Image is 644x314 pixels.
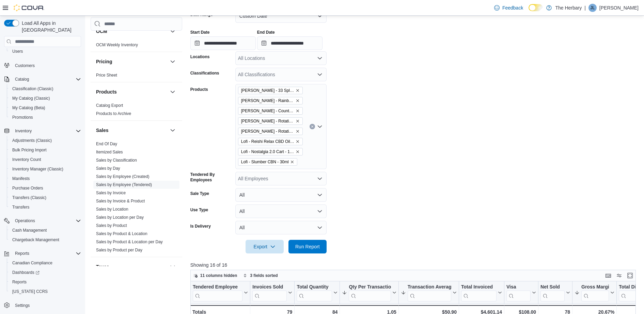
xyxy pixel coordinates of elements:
[7,103,84,113] button: My Catalog (Beta)
[193,284,248,301] button: Tendered Employee
[96,215,144,220] a: Sales by Location per Day
[190,54,210,60] label: Locations
[15,251,29,256] span: Reports
[241,87,294,94] span: [PERSON_NAME] - 33 Splitter 3.5g - Indica
[10,236,62,244] a: Chargeback Management
[555,4,582,12] p: The Herbary
[12,217,81,225] span: Operations
[96,150,123,154] a: Itemized Sales
[190,30,210,35] label: Start Date
[10,136,54,145] a: Adjustments (Classic)
[10,165,66,173] a: Inventory Manager (Classic)
[96,231,147,236] a: Sales by Product & Location
[96,58,167,65] button: Pricing
[10,146,81,154] span: Bulk Pricing Import
[296,88,300,93] button: Remove Woody Nelson - 33 Splitter 3.5g - Indica from selection in this group
[241,97,294,104] span: [PERSON_NAME] - Rainbow Driver Hybrid - 3.5g
[252,284,287,301] div: Invoices Sold
[96,206,128,212] span: Sales by Location
[599,4,639,12] p: [PERSON_NAME]
[169,27,177,35] button: OCM
[96,127,109,134] h3: Sales
[96,174,150,179] span: Sales by Employee (Created)
[10,165,81,173] span: Inventory Manager (Classic)
[1,60,84,70] button: Customers
[235,9,327,23] button: Custom Date
[252,284,292,301] button: Invoices Sold
[7,202,84,212] button: Transfers
[10,175,81,183] span: Manifests
[1,249,84,258] button: Reports
[235,204,327,218] button: All
[12,147,47,153] span: Bulk Pricing Import
[235,221,327,234] button: All
[15,77,29,82] span: Catalog
[10,175,32,183] a: Manifests
[10,203,81,211] span: Transfers
[238,148,303,155] span: Lofi - Nostalgia 2.0 Cart - 1g - Hybrid
[10,104,81,112] span: My Catalog (Beta)
[10,155,81,164] span: Inventory Count
[7,235,84,245] button: Chargeback Management
[190,224,211,229] label: Is Delivery
[588,4,597,12] div: Josh Laurin
[10,94,53,102] a: My Catalog (Classic)
[10,146,49,154] a: Bulk Pricing Import
[250,240,280,253] span: Export
[296,139,300,144] button: Remove Lofi - Reishi Relax CBD Oil - 30ml from selection in this group
[10,155,44,164] a: Inventory Count
[349,284,391,301] div: Qty Per Transaction
[615,271,623,280] button: Display options
[581,284,609,301] div: Gross Margin
[506,284,536,301] button: Visa
[491,1,526,15] a: Feedback
[96,231,147,236] span: Sales by Product & Location
[529,11,529,12] span: Dark Mode
[7,258,84,268] button: Canadian Compliance
[7,174,84,183] button: Manifests
[7,84,84,94] button: Classification (Classic)
[296,119,300,123] button: Remove Woody Nelson - Rotational Gummies - 10x1 - 100mg from selection in this group
[96,127,167,134] button: Sales
[241,159,289,165] span: Lofi - Slumber CBN - 30ml
[238,158,297,166] span: Lofi - Slumber CBN - 30ml
[317,176,323,181] button: Open list of options
[15,303,30,308] span: Settings
[12,75,81,83] span: Catalog
[12,289,48,294] span: [US_STATE] CCRS
[529,4,543,11] input: Dark Mode
[461,284,497,291] div: Total Invoiced
[241,148,294,155] span: Lofi - Nostalgia 2.0 Cart - 1g - Hybrid
[12,86,53,92] span: Classification (Classic)
[317,124,323,129] button: Open list of options
[96,149,123,155] span: Itemized Sales
[96,248,142,252] a: Sales by Product per Day
[190,172,233,183] label: Tendered By Employees
[12,249,81,258] span: Reports
[297,284,337,301] button: Total Quantity
[461,284,497,301] div: Total Invoiced
[252,284,287,291] div: Invoices Sold
[190,36,256,50] input: Press the down key to open a popover containing a calendar.
[193,284,242,301] div: Tendered Employee
[12,176,30,181] span: Manifests
[317,72,323,77] button: Open list of options
[238,87,303,94] span: Woody Nelson - 33 Splitter 3.5g - Indica
[12,166,63,172] span: Inventory Manager (Classic)
[10,184,81,192] span: Purchase Orders
[12,237,59,243] span: Chargeback Management
[7,47,84,56] button: Users
[506,284,531,301] div: Visa
[502,4,523,11] span: Feedback
[96,28,167,35] button: OCM
[10,47,26,55] a: Users
[10,194,81,202] span: Transfers (Classic)
[91,140,182,257] div: Sales
[12,270,40,275] span: Dashboards
[540,284,565,301] div: Net Sold
[190,207,208,213] label: Use Type
[10,259,55,267] a: Canadian Compliance
[96,207,128,212] a: Sales by Location
[12,138,52,143] span: Adjustments (Classic)
[96,103,123,108] span: Catalog Export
